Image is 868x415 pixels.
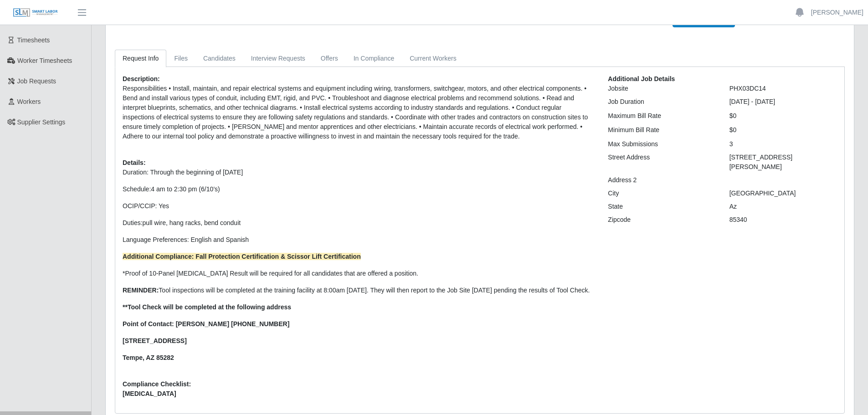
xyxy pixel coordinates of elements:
strong: Point of Contact: [PERSON_NAME] [PHONE_NUMBER] [123,320,289,328]
div: 3 [723,139,844,149]
a: [PERSON_NAME] [811,8,863,17]
b: Compliance Checklist: [123,380,191,388]
strong: [STREET_ADDRESS] [123,337,187,344]
p: Schedule: [123,184,594,194]
span: Workers [17,98,41,105]
p: Language Preferences: English and Spanish [123,235,594,245]
a: Current Workers [402,50,464,67]
strong: Additional Compliance: Fall Protection Certification & Scissor Lift Certification [123,253,361,260]
p: *Proof of 10-Panel [MEDICAL_DATA] Result will be required for all candidates that are offered a p... [123,269,594,278]
div: State [601,202,722,211]
strong: **Tool Check will be completed at the following address [123,303,291,311]
p: Duties: [123,218,594,228]
a: Files [166,50,195,67]
div: 85340 [723,215,844,225]
div: $0 [723,125,844,135]
strong: REMINDER: [123,287,159,294]
strong: Tempe, AZ 85282 [123,354,174,361]
span: Timesheets [17,36,50,44]
span: Job Requests [17,77,56,85]
p: Duration: Through the beginning of [DATE] [123,168,594,177]
div: PHX03DC14 [723,84,844,93]
div: Job Duration [601,97,722,107]
span: 4 am to 2:30 pm (6/10’s) [151,185,220,193]
b: Details: [123,159,146,166]
a: Offers [313,50,346,67]
p: Responsibilities • Install, maintain, and repair electrical systems and equipment including wirin... [123,84,594,141]
span: pull wire, hang racks, bend conduit [143,219,241,226]
p: OCIP/CCIP: Yes [123,201,594,211]
b: Description: [123,75,160,82]
div: [GEOGRAPHIC_DATA] [723,189,844,198]
div: Street Address [601,153,722,172]
div: Zipcode [601,215,722,225]
div: $0 [723,111,844,121]
div: Minimum Bill Rate [601,125,722,135]
span: Worker Timesheets [17,57,72,64]
span: [MEDICAL_DATA] [123,389,594,399]
div: Max Submissions [601,139,722,149]
div: Jobsite [601,84,722,93]
div: Address 2 [601,175,722,185]
div: City [601,189,722,198]
a: Request Info [115,50,166,67]
a: Candidates [195,50,243,67]
div: [DATE] - [DATE] [723,97,844,107]
span: Supplier Settings [17,118,66,126]
p: Tool inspections will be completed at the training facility at 8:00am [DATE]. They will then repo... [123,286,594,295]
div: Az [723,202,844,211]
div: Maximum Bill Rate [601,111,722,121]
img: SLM Logo [13,8,58,18]
a: Interview Requests [243,50,313,67]
b: Additional Job Details [608,75,675,82]
div: [STREET_ADDRESS][PERSON_NAME] [723,153,844,172]
a: In Compliance [346,50,402,67]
